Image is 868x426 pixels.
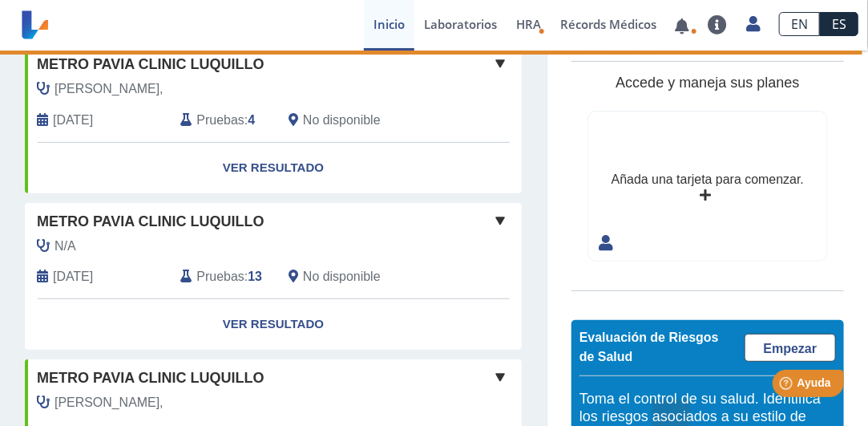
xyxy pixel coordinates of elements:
a: Ver Resultado [25,299,522,350]
a: EN [779,12,820,36]
span: Empezar [764,342,818,355]
span: Metro Pavia Clinic Luquillo [37,367,264,389]
span: 2025-08-05 [53,111,93,130]
span: HRA [516,16,541,32]
a: Ver Resultado [25,143,522,193]
div: Añada una tarjeta para comenzar. [612,171,804,190]
span: No disponible [303,267,381,286]
iframe: Help widget launcher [725,363,850,408]
span: Pruebas [196,111,244,130]
span: Gonzalez, [55,393,164,412]
b: 4 [248,113,255,127]
div: : [168,267,277,286]
span: N/A [55,237,76,256]
span: Metro Pavia Clinic Luquillo [37,211,264,233]
span: Evaluación de Riesgos de Salud [579,331,719,364]
span: Cruz Fernandez, [55,79,164,99]
span: No disponible [303,111,381,130]
span: Accede y maneja sus planes [616,75,799,91]
span: Pruebas [196,267,244,286]
div: : [168,111,277,130]
span: 2025-06-18 [53,267,93,286]
span: Metro Pavia Clinic Luquillo [37,54,264,75]
a: Empezar [745,334,836,362]
a: ES [820,12,858,36]
b: 13 [248,270,262,283]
